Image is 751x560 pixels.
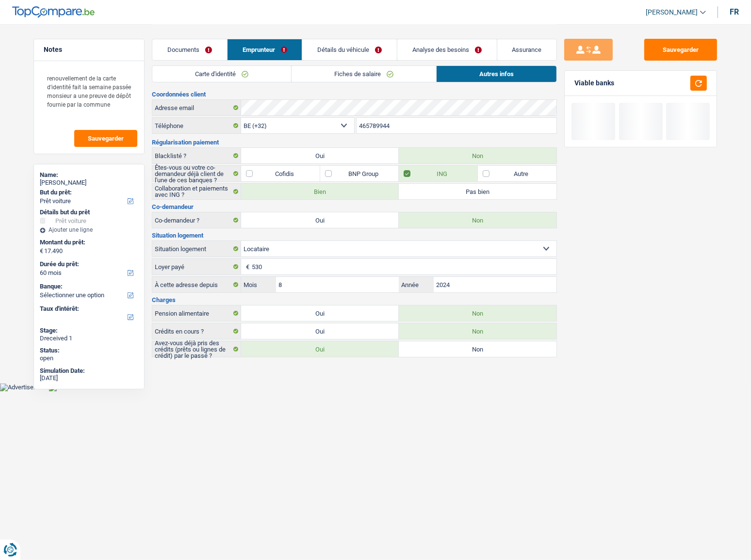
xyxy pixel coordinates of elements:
label: Loyer payé [152,259,241,274]
label: Pension alimentaire [152,305,241,321]
label: Cofidis [241,166,320,181]
label: BNP Group [320,166,399,181]
input: 401020304 [357,118,557,133]
div: [DATE] [40,374,138,382]
label: Non [399,341,556,357]
label: ING [399,166,477,181]
label: Durée du prêt: [40,260,136,268]
label: Pas bien [399,184,556,199]
label: But du prêt: [40,189,136,196]
h3: Charges [152,297,557,303]
a: Analyse des besoins [397,39,497,60]
a: Fiches de salaire [292,66,436,82]
div: open [40,354,138,362]
div: Ajouter une ligne [40,226,138,233]
input: MM [276,277,399,292]
label: Co-demandeur ? [152,212,241,228]
div: Name: [40,171,138,179]
span: € [241,259,252,274]
label: Année [399,277,433,292]
h3: Situation logement [152,232,557,239]
button: Sauvegarder [74,130,137,147]
div: Simulation Date: [40,367,138,375]
label: Autre [478,166,556,181]
div: Stage: [40,327,138,335]
label: Téléphone [152,118,241,133]
h3: Coordonnées client [152,91,557,97]
label: Non [399,305,556,321]
a: Carte d'identité [152,66,291,82]
label: Non [399,323,556,339]
a: Assurance [497,39,557,60]
div: Détails but du prêt [40,208,138,216]
label: À cette adresse depuis [152,277,241,292]
button: Sauvegarder [644,39,717,61]
label: Adresse email [152,100,241,115]
span: [PERSON_NAME] [646,8,698,16]
label: Êtes-vous ou votre co-demandeur déjà client de l'une de ces banques ? [152,166,241,181]
div: Viable banks [574,79,614,87]
h3: Co-demandeur [152,204,557,210]
label: Oui [241,148,399,163]
label: Avez-vous déjà pris des crédits (prêts ou lignes de crédit) par le passé ? [152,341,241,357]
label: Crédits en cours ? [152,323,241,339]
div: Dreceived 1 [40,335,138,342]
label: Taux d'intérêt: [40,305,136,313]
a: [PERSON_NAME] [638,4,706,20]
span: Sauvegarder [88,135,124,142]
label: Non [399,212,556,228]
a: Emprunteur [228,39,302,60]
label: Oui [241,323,399,339]
label: Mois [241,277,276,292]
a: Documents [152,39,227,60]
a: Autres infos [437,66,556,82]
label: Bien [241,184,399,199]
a: Détails du véhicule [302,39,397,60]
label: Banque: [40,283,136,290]
label: Collaboration et paiements avec ING ? [152,184,241,199]
label: Blacklisté ? [152,148,241,163]
img: TopCompare Logo [12,6,95,18]
div: [PERSON_NAME] [40,179,138,187]
label: Non [399,148,556,163]
input: AAAA [434,277,556,292]
span: € [40,247,43,255]
div: fr [730,7,739,16]
label: Oui [241,212,399,228]
label: Oui [241,305,399,321]
h5: Notes [44,46,134,54]
label: Montant du prêt: [40,239,136,246]
label: Situation logement [152,241,241,256]
label: Oui [241,341,399,357]
div: Status: [40,347,138,354]
h3: Régularisation paiement [152,139,557,145]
